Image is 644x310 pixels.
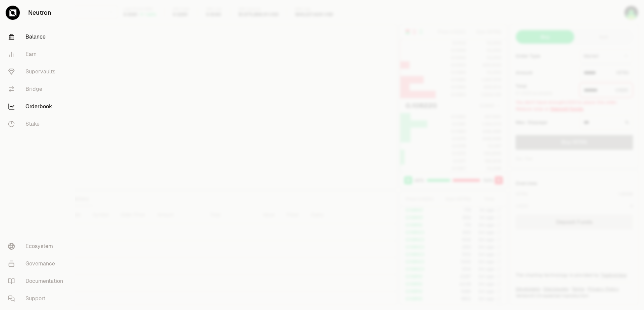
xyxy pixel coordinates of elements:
[3,63,72,80] a: Supervaults
[3,115,72,133] a: Stake
[3,98,72,115] a: Orderbook
[3,80,72,98] a: Bridge
[3,28,72,46] a: Balance
[3,290,72,307] a: Support
[3,238,72,255] a: Ecosystem
[3,272,72,290] a: Documentation
[3,255,72,272] a: Governance
[3,46,72,63] a: Earn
